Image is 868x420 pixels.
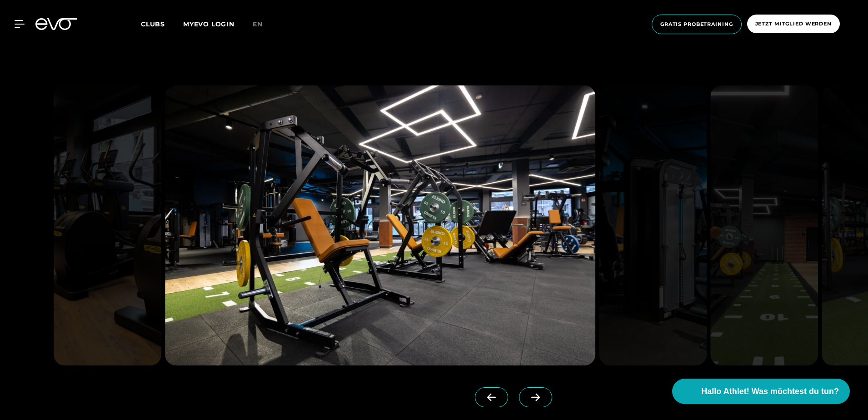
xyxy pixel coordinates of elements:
a: en [253,19,274,30]
a: MYEVO LOGIN [183,20,234,28]
span: Clubs [141,20,165,28]
span: Jetzt Mitglied werden [755,20,832,28]
span: en [253,20,263,28]
span: Gratis Probetraining [660,20,733,28]
a: Jetzt Mitglied werden [744,15,843,34]
button: Hallo Athlet! Was möchtest du tun? [672,379,850,404]
a: Clubs [141,20,183,28]
img: evofitness [54,85,161,365]
span: Hallo Athlet! Was möchtest du tun? [701,385,839,398]
img: evofitness [599,85,707,365]
img: evofitness [710,85,818,365]
img: evofitness [165,85,595,365]
a: Gratis Probetraining [649,15,744,34]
